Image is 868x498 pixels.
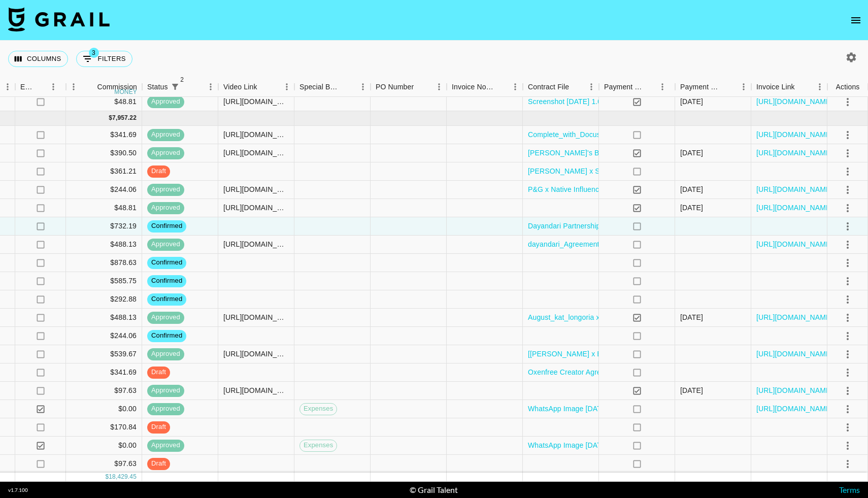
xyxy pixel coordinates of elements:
button: Sort [35,80,49,94]
span: Expenses [300,404,337,414]
div: Expenses: Remove Commission? [20,77,35,97]
span: approved [147,386,184,395]
button: select merge strategy [839,181,856,198]
span: draft [147,368,170,377]
span: draft [147,422,170,432]
button: select merge strategy [839,382,856,400]
div: $244.06 [66,181,142,199]
a: [[PERSON_NAME] x EOEO] Agreement for KAHI (2025).pdf [528,349,722,359]
a: [URL][DOMAIN_NAME] [756,239,833,249]
button: Show filters [76,51,132,67]
button: select merge strategy [839,126,856,144]
div: $292.88 [66,290,142,309]
span: approved [147,130,184,140]
button: Select columns [8,51,68,67]
div: $0.00 [66,437,142,455]
div: $390.50 [66,144,142,162]
div: Contract File [523,77,599,97]
div: https://www.tiktok.com/@wetchickenpapisauce/video/7533334302092692767?is_from_webapp=1&sender_dev... [223,96,289,107]
button: Menu [655,79,670,94]
div: https://www.instagram.com/reel/DNMKVpaJHPX/?igsh=b2EzbHpsdjA2ZnN0 [223,385,289,395]
button: Menu [355,79,371,94]
a: Complete_with_Docusign_UAxCooperJay_Agreemen.pdf [528,129,713,140]
button: Menu [431,79,447,94]
button: Sort [493,80,508,94]
button: select merge strategy [839,309,856,326]
button: select merge strategy [839,455,856,473]
div: $244.06 [66,327,142,345]
span: approved [147,349,184,359]
div: 2 active filters [168,80,182,94]
span: approved [147,313,184,322]
span: approved [147,148,184,158]
div: $878.63 [66,254,142,272]
span: approved [147,185,184,194]
button: Menu [66,79,81,94]
button: Sort [569,80,583,94]
span: approved [147,97,184,107]
span: Expenses [300,441,337,450]
div: v 1.7.100 [8,487,28,493]
a: P&G x Native Influencer Agreement - Native - [PERSON_NAME] (1).pdf [528,184,759,194]
span: confirmed [147,331,186,341]
button: Menu [203,79,218,94]
button: select merge strategy [839,401,856,418]
div: 8/19/2025 [680,385,703,395]
div: Invoice Notes [452,77,493,97]
div: Special Booking Type [299,77,341,97]
div: $0.00 [66,400,142,418]
div: $585.75 [66,272,142,290]
button: Menu [812,79,827,94]
button: Sort [182,80,196,94]
div: Actions [836,77,860,97]
button: select merge strategy [839,93,856,111]
button: Menu [279,79,294,94]
div: $361.21 [66,162,142,181]
div: Expenses: Remove Commission? [15,77,66,97]
div: Payment Sent Date [675,77,751,97]
div: 8/19/2025 [680,148,703,158]
button: Sort [644,80,658,94]
span: confirmed [147,258,186,268]
span: approved [147,441,184,450]
button: select merge strategy [839,291,856,308]
button: open drawer [846,10,866,30]
a: [PERSON_NAME]'s Back to College_FH_Influencer Agreement.pdf [528,148,744,158]
a: WhatsApp Image [DATE] 11.42.32.jpeg [528,440,654,450]
button: select merge strategy [839,273,856,290]
div: PO Number [376,77,414,97]
div: https://www.tiktok.com/@cooper__jay/video/7540000900555787551?is_from_webapp=1&sender_device=pc&w... [223,148,289,158]
span: approved [147,404,184,414]
div: 8/21/2025 [680,312,703,322]
button: select merge strategy [839,163,856,180]
div: $539.67 [66,345,142,363]
button: Sort [795,80,809,94]
a: [URL][DOMAIN_NAME] [756,385,833,395]
button: select merge strategy [839,200,856,217]
div: money [114,89,137,95]
div: 8/22/2025 [680,184,703,194]
a: dayandari_Agreement-XStarAce.pdf [528,239,645,249]
span: 2 [177,75,187,85]
div: 8/4/2025 [680,96,703,107]
a: August_kat_longoria x wisefisher_draft.pdf [528,312,665,322]
span: confirmed [147,294,186,304]
button: Menu [584,79,599,94]
span: approved [147,203,184,213]
button: Sort [722,80,736,94]
div: $341.69 [66,126,142,144]
a: Dayandari Partnership Contract (1).pdf [528,221,653,231]
div: https://www.tiktok.com/@kat_longoria/video/7540670858533096720?is_from_webapp=1&sender_device=pc&... [223,312,289,322]
div: $48.81 [66,199,142,217]
button: select merge strategy [839,145,856,162]
div: https://www.tiktok.com/@cooper__jay/video/7537456802036780318?_r=1&_t=ZP-8yngCL3B5Fn [223,129,289,140]
div: $48.81 [66,93,142,111]
div: 7,957.22 [112,114,137,122]
div: $ [109,114,112,122]
div: Invoice Link [756,77,795,97]
div: Payment Sent [604,77,644,97]
a: [URL][DOMAIN_NAME] [756,349,833,359]
button: select merge strategy [839,236,856,253]
a: [URL][DOMAIN_NAME] [756,404,833,414]
button: Menu [736,79,751,94]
